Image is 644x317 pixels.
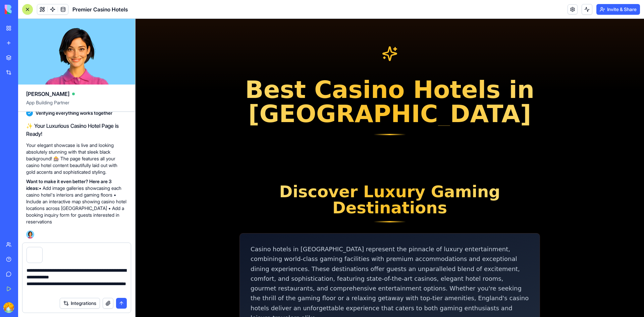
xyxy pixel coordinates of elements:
[3,302,14,313] img: ACg8ocL8Mzv7w06ZC0xtHeiNa4jba3vaVY3Xe74CVgM3bPzMeDwpLvU=s96-c
[26,99,127,111] span: App Building Partner
[5,5,46,14] img: logo
[115,225,393,304] p: Casino hotels in [GEOGRAPHIC_DATA] represent the pinnacle of luxury entertainment, combining worl...
[26,230,34,239] img: Ella_00000_wcx2te.png
[596,4,640,15] button: Invite & Share
[26,178,127,225] p: • Add image galleries showcasing each casino hotel's interiors and gaming floors • Include an int...
[60,298,100,309] button: Integrations
[26,178,112,191] strong: Want to make it even better? Here are 3 ideas:
[26,90,69,98] span: [PERSON_NAME]
[104,165,405,197] h2: Discover Luxury Gaming Destinations
[72,5,128,13] span: Premier Casino Hotels
[40,59,469,107] h1: Best Casino Hotels in [GEOGRAPHIC_DATA]
[36,110,112,116] span: Verifying everything works together
[26,122,127,138] h2: ✨ Your Luxurious Casino Hotel Page is Ready!
[26,142,127,175] p: Your elegant showcase is live and looking absolutely stunning with that sleek black background! 🎰...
